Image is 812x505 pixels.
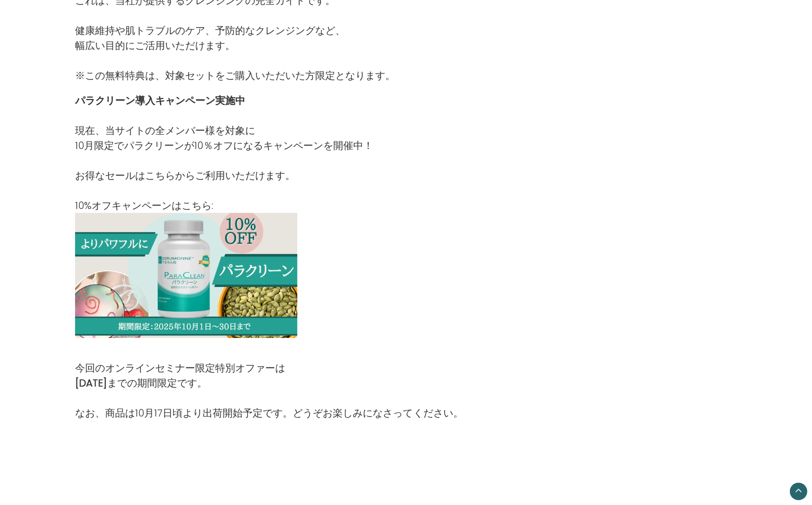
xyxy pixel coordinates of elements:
p: 今回のオンラインセミナー限定特別オファーは までの期間限定です。 [75,360,463,390]
p: なお、商品は10月17日頃より出荷開始予定です。どうぞお楽しみになさってください。 [75,405,463,420]
strong: パラクリーン導入キャンペーン実施中 [75,93,245,107]
strong: [DATE] [75,376,107,390]
p: 現在、当サイトの全メンバー様を対象に 10月限定でパラクリーンが10％オフになるキャンペーンを開催中！ [75,123,373,153]
p: 健康維持や肌トラブルのケア、予防的なクレンジングなど、 幅広い目的にご活用いただけます。 [75,8,395,53]
p: ※この無料特典は、対象セットをご購入いただいた方限定となります。 [75,68,395,83]
p: お得なセールはこちらからご利用いただけます。 [75,168,373,183]
p: 10%オフキャンペーンはこちら: [75,198,373,213]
